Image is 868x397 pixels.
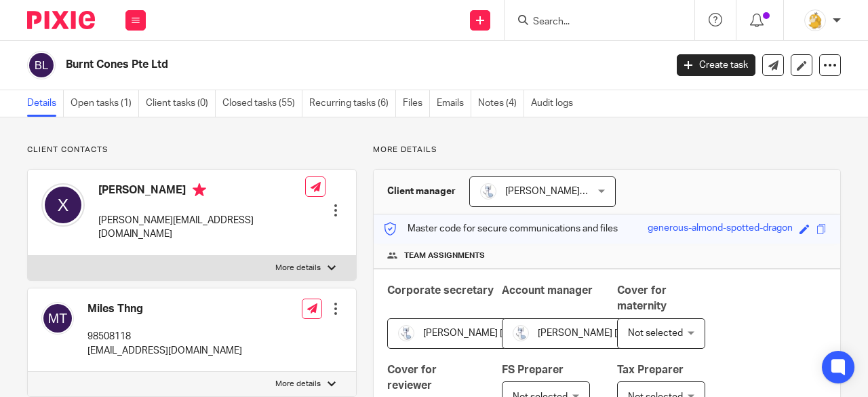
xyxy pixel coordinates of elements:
[222,90,302,117] a: Closed tasks (55)
[478,90,524,117] a: Notes (4)
[66,58,538,72] h2: Burnt Cones Pte Ltd
[480,183,496,200] img: images.jfif
[27,51,56,79] img: svg%3E
[87,344,242,358] p: [EMAIL_ADDRESS][DOMAIN_NAME]
[41,183,85,227] img: svg%3E
[617,364,684,375] span: Tax Preparer
[502,285,593,296] span: Account manager
[387,285,494,296] span: Corporate secretary
[398,325,414,341] img: images.jfif
[98,183,305,200] h4: [PERSON_NAME]
[275,263,321,273] p: More details
[505,187,656,196] span: [PERSON_NAME] [PERSON_NAME]
[513,325,529,341] img: images.jfif
[617,285,667,311] span: Cover for maternity
[531,90,580,117] a: Audit logs
[27,90,64,117] a: Details
[532,16,654,29] input: Search
[387,364,437,391] span: Cover for reviewer
[27,11,95,29] img: Pixie
[27,145,357,155] p: Client contacts
[502,364,564,375] span: FS Preparer
[437,90,471,117] a: Emails
[384,222,618,235] p: Master code for secure communications and files
[309,90,396,117] a: Recurring tasks (6)
[87,330,242,343] p: 98508118
[373,145,841,155] p: More details
[423,328,574,338] span: [PERSON_NAME] [PERSON_NAME]
[193,183,206,197] i: Primary
[98,214,305,242] p: [PERSON_NAME][EMAIL_ADDRESS][DOMAIN_NAME]
[677,54,755,76] a: Create task
[403,90,430,117] a: Files
[628,328,683,338] span: Not selected
[275,379,321,390] p: More details
[538,328,689,338] span: [PERSON_NAME] [PERSON_NAME]
[87,302,242,316] h4: Miles Thng
[387,185,456,198] h3: Client manager
[404,250,485,261] span: Team assignments
[41,302,74,335] img: svg%3E
[71,90,139,117] a: Open tasks (1)
[146,90,216,117] a: Client tasks (0)
[804,10,826,31] img: MicrosoftTeams-image.png
[648,221,793,237] div: generous-almond-spotted-dragon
